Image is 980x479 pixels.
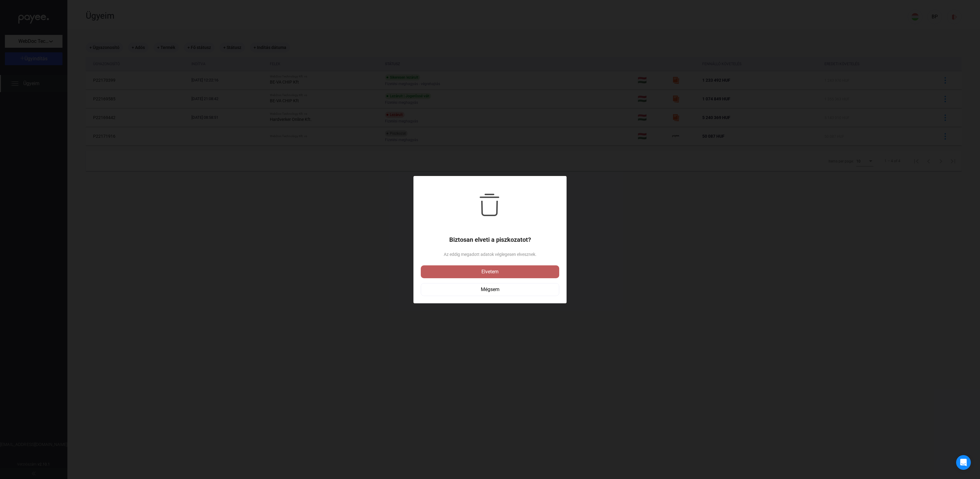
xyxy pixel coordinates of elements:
[423,268,557,275] div: Elvetem
[421,265,559,278] button: Elvetem
[423,286,557,293] div: Mégsem
[421,283,559,296] button: Mégsem
[479,194,501,216] img: trash-black
[956,455,971,470] div: Open Intercom Messenger
[421,251,559,258] span: Az eddig megadott adatok véglegesen elvesznek.
[421,236,559,243] h1: Biztosan elveti a piszkozatot?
